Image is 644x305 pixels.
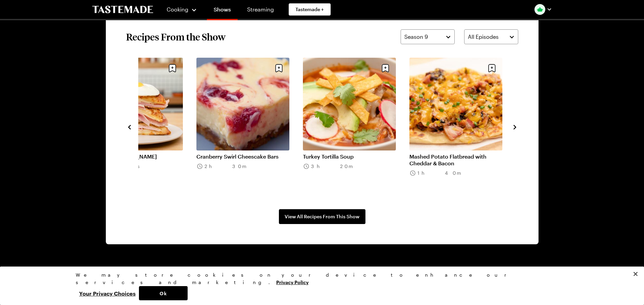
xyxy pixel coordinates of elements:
[272,62,285,75] button: Save recipe
[464,29,518,44] button: All Episodes
[295,6,324,13] span: Tastemade +
[139,286,188,300] button: Ok
[303,58,409,196] div: 6 / 8
[404,33,428,41] span: Season 9
[76,286,139,300] button: Your Privacy Choices
[166,62,179,75] button: Save recipe
[279,209,365,224] a: View All Recipes From This Show
[167,6,188,12] span: Cooking
[534,4,545,15] img: Profile picture
[289,3,331,16] a: Tastemade +
[628,267,643,281] button: Close
[126,31,225,43] h2: Recipes From the Show
[92,6,153,13] a: To Tastemade Home Page
[276,279,309,285] a: More information about your privacy, opens in a new tab
[401,29,455,44] button: Season 9
[485,62,498,75] button: Save recipe
[167,1,197,18] button: Cooking
[90,58,196,196] div: 4 / 8
[303,153,396,160] a: Turkey Tortilla Soup
[379,62,392,75] button: Save recipe
[76,271,563,286] div: We may store cookies on your device to enhance our services and marketing.
[409,58,516,196] div: 7 / 8
[76,271,563,300] div: Privacy
[409,153,502,167] a: Mashed Potato Flatbread with Cheddar & Bacon
[534,4,552,15] button: Profile picture
[196,153,289,160] a: Cranberry Swirl Cheescake Bars
[285,213,359,220] span: View All Recipes From This Show
[196,58,303,196] div: 5 / 8
[207,1,238,20] a: Shows
[126,122,133,131] button: navigate to previous item
[511,122,518,131] button: navigate to next item
[468,33,499,41] span: All Episodes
